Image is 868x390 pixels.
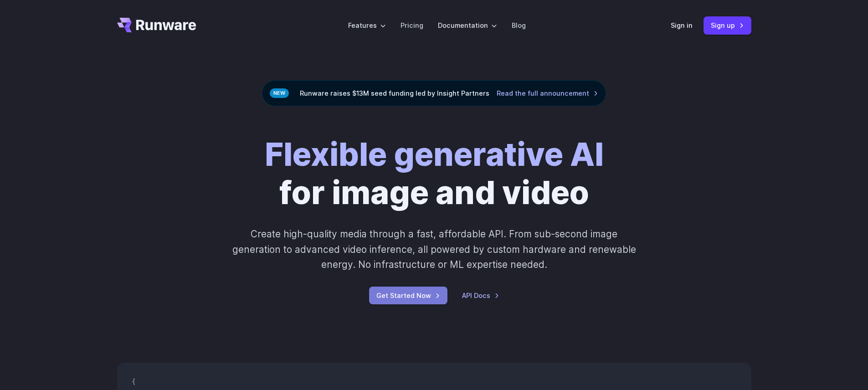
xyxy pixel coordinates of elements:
a: Read the full announcement [497,88,598,98]
p: Create high-quality media through a fast, affordable API. From sub-second image generation to adv... [231,226,637,272]
label: Documentation [438,20,497,31]
span: { [132,378,135,386]
a: API Docs [462,290,499,301]
label: Features [348,20,386,31]
a: Go to / [117,18,196,32]
strong: Flexible generative AI [265,135,604,174]
a: Blog [512,20,526,31]
a: Sign in [671,20,693,31]
a: Pricing [401,20,423,31]
div: Runware raises $13M seed funding led by Insight Partners [262,80,606,106]
a: Get Started Now [369,287,447,304]
a: Sign up [704,16,751,34]
h1: for image and video [265,135,604,212]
